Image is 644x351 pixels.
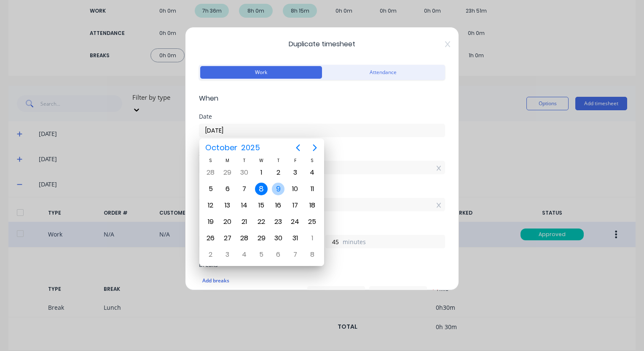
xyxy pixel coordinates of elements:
div: Sunday, September 28, 2025 [204,166,217,179]
div: Tuesday, October 28, 2025 [238,232,251,245]
div: Monday, September 29, 2025 [221,166,234,179]
div: Tuesday, October 14, 2025 [238,199,251,212]
div: Friday, October 3, 2025 [289,166,301,179]
div: Monday, October 13, 2025 [221,199,234,212]
span: 2025 [239,140,262,155]
div: Monday, November 3, 2025 [221,248,234,261]
div: Thursday, October 16, 2025 [272,199,284,212]
div: Wednesday, October 22, 2025 [255,215,268,228]
div: Friday, October 10, 2025 [289,183,301,195]
div: Saturday, November 8, 2025 [306,248,319,261]
div: Friday, November 7, 2025 [289,248,301,261]
div: Today, Thursday, October 9, 2025 [272,183,284,195]
span: When [199,93,445,104]
div: S [202,157,219,164]
div: Wednesday, November 5, 2025 [255,248,268,261]
div: Thursday, October 30, 2025 [272,232,284,245]
div: T [270,157,287,164]
input: 0 [307,286,365,299]
div: Date [199,114,445,120]
div: Lunch [202,288,307,297]
div: Monday, October 27, 2025 [221,232,234,245]
div: T [236,157,253,164]
div: Sunday, October 5, 2025 [204,183,217,195]
button: Next page [306,139,323,156]
div: Thursday, November 6, 2025 [272,248,284,261]
button: Previous page [290,139,306,156]
button: Remove Lunch [429,286,442,299]
div: Friday, October 24, 2025 [289,215,301,228]
div: Friday, October 17, 2025 [289,199,301,212]
div: Monday, October 6, 2025 [221,183,234,195]
div: Add breaks [202,275,442,286]
div: Tuesday, November 4, 2025 [238,248,251,261]
div: Sunday, November 2, 2025 [204,248,217,261]
div: Saturday, October 11, 2025 [306,183,319,195]
input: 0 [326,235,341,248]
div: Saturday, October 4, 2025 [306,166,319,179]
div: Saturday, October 25, 2025 [306,215,319,228]
div: Tuesday, October 21, 2025 [238,215,251,228]
span: Duplicate timesheet [199,39,445,49]
div: Saturday, November 1, 2025 [306,232,319,245]
div: Sunday, October 19, 2025 [204,215,217,228]
div: Thursday, October 23, 2025 [272,215,284,228]
span: October [204,140,239,155]
div: Thursday, October 2, 2025 [272,166,284,179]
div: M [219,157,236,164]
div: Friday, October 31, 2025 [289,232,301,245]
div: S [303,157,320,164]
div: Saturday, October 18, 2025 [306,199,319,212]
div: Monday, October 20, 2025 [221,215,234,228]
div: F [287,157,303,164]
div: Tuesday, October 7, 2025 [238,183,251,195]
label: minutes [343,237,445,248]
div: Wednesday, October 8, 2025 [255,183,268,195]
button: October2025 [200,140,266,155]
div: Wednesday, October 1, 2025 [255,166,268,179]
input: 0 [369,286,427,299]
div: Tuesday, September 30, 2025 [238,166,251,179]
button: Attendance [322,66,444,79]
div: Sunday, October 26, 2025 [204,232,217,245]
button: Work [200,66,322,79]
div: W [253,157,270,164]
div: Wednesday, October 29, 2025 [255,232,268,245]
div: Sunday, October 12, 2025 [204,199,217,212]
div: Wednesday, October 15, 2025 [255,199,268,212]
div: Breaks [199,262,445,268]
